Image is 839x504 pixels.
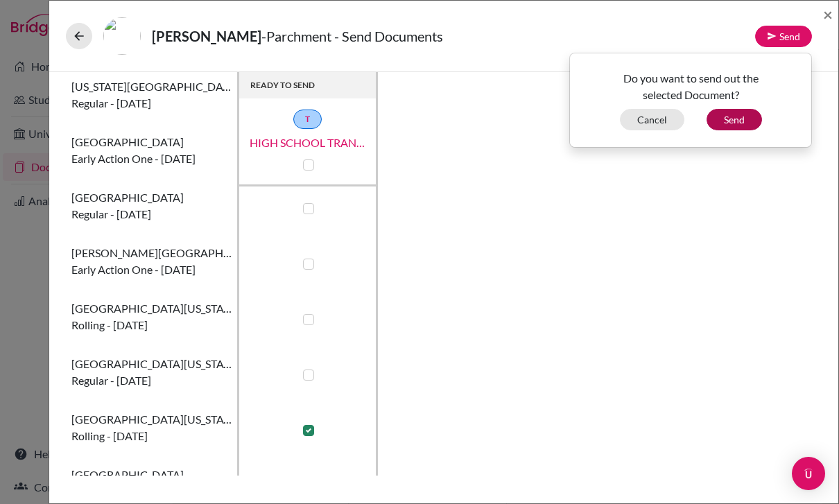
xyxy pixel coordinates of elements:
p: Do you want to send out the selected Document? [580,70,801,103]
a: T [293,110,322,129]
span: [GEOGRAPHIC_DATA][US_STATE] at [GEOGRAPHIC_DATA] [71,411,232,428]
span: [GEOGRAPHIC_DATA] [71,189,184,206]
span: [GEOGRAPHIC_DATA] [71,134,184,150]
span: [GEOGRAPHIC_DATA] [71,467,184,483]
span: - Parchment - Send Documents [261,28,443,44]
span: Rolling - [DATE] [71,428,148,444]
span: × [823,4,833,24]
a: HIGH SCHOOL TRANSCRIPT [239,134,377,151]
div: Open Intercom Messenger [792,457,825,490]
button: Cancel [620,109,684,130]
strong: [PERSON_NAME] [152,28,261,44]
button: Send [755,26,812,47]
span: Regular - [DATE] [71,95,151,112]
span: [PERSON_NAME][GEOGRAPHIC_DATA] [71,245,232,261]
span: [GEOGRAPHIC_DATA][US_STATE] [71,356,232,372]
span: Early action one - [DATE] [71,261,196,278]
span: [US_STATE][GEOGRAPHIC_DATA] [71,78,232,95]
span: Early action one - [DATE] [71,150,196,167]
span: [GEOGRAPHIC_DATA][US_STATE] [71,300,232,317]
span: Regular - [DATE] [71,206,151,223]
button: Close [823,6,833,23]
button: Send [707,109,762,130]
span: Regular - [DATE] [71,372,151,389]
span: Rolling - [DATE] [71,317,148,333]
div: Send [569,53,812,148]
th: READY TO SEND [239,72,378,98]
